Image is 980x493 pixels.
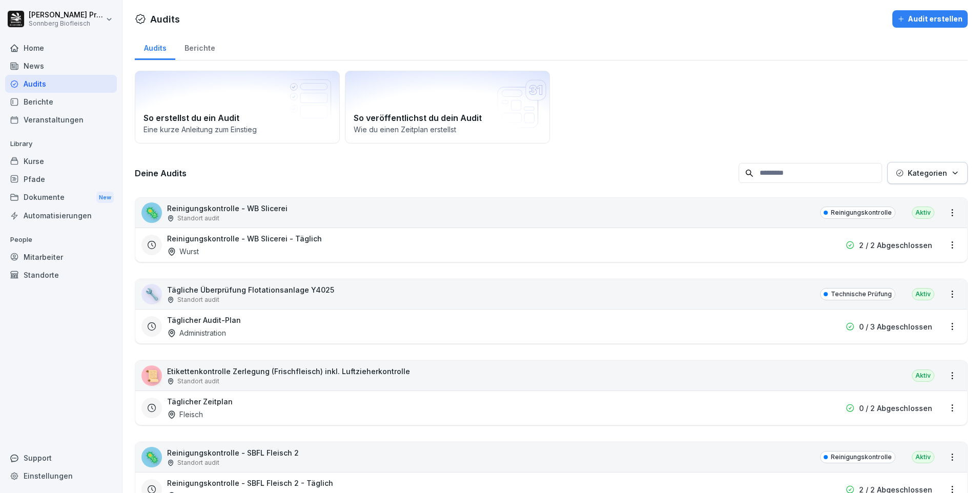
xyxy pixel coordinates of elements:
p: Reinigungskontrolle - SBFL Fleisch 2 [167,447,299,458]
p: Standort audit [177,458,219,467]
h3: Reinigungskontrolle - WB Slicerei - Täglich [167,233,322,244]
h3: Reinigungskontrolle - SBFL Fleisch 2 - Täglich [167,478,333,488]
p: Library [5,136,117,152]
p: Reinigungskontrolle [831,208,892,217]
div: Audit erstellen [897,13,963,25]
p: Standort audit [177,295,219,304]
div: New [96,192,114,203]
p: Kategorien [908,168,947,178]
p: Standort audit [177,214,219,223]
div: Fleisch [167,409,203,420]
a: Einstellungen [5,467,117,485]
a: So veröffentlichst du dein AuditWie du einen Zeitplan erstellst [345,71,550,143]
p: Wie du einen Zeitplan erstellst [354,124,541,135]
p: Sonnberg Biofleisch [29,20,104,27]
a: Berichte [5,93,117,111]
p: Technische Prüfung [831,290,892,299]
h3: Täglicher Audit-Plan [167,315,241,325]
a: Home [5,39,117,57]
a: Automatisierungen [5,207,117,224]
div: 📜 [141,365,162,386]
div: 🦠 [141,202,162,223]
div: Aktiv [912,207,934,219]
div: Dokumente [5,188,117,207]
a: Audits [5,75,117,93]
div: 🔧 [141,284,162,304]
h3: Täglicher Zeitplan [167,396,233,407]
p: [PERSON_NAME] Preßlauer [29,11,104,19]
div: Aktiv [912,288,934,300]
p: Etikettenkontrolle Zerlegung (Frischfleisch) inkl. Luftzieherkontrolle [167,366,410,377]
div: Support [5,449,117,467]
div: Wurst [167,246,199,257]
div: Aktiv [912,369,934,382]
p: Standort audit [177,377,219,386]
a: Berichte [175,34,224,60]
p: Eine kurze Anleitung zum Einstieg [144,124,331,135]
a: Veranstaltungen [5,111,117,129]
p: 2 / 2 Abgeschlossen [859,240,932,251]
p: Reinigungskontrolle - WB Slicerei [167,203,288,214]
a: Standorte [5,266,117,284]
a: Audits [135,34,175,60]
a: DokumenteNew [5,188,117,207]
div: Administration [167,327,226,338]
h2: So erstellst du ein Audit [144,112,331,124]
p: Reinigungskontrolle [831,453,892,462]
h1: Audits [150,12,180,26]
p: 0 / 3 Abgeschlossen [859,321,932,332]
a: Mitarbeiter [5,248,117,266]
h2: So veröffentlichst du dein Audit [354,112,541,124]
a: So erstellst du ein AuditEine kurze Anleitung zum Einstieg [135,71,340,143]
div: Aktiv [912,451,934,463]
h3: Deine Audits [135,168,733,179]
p: Tägliche Überprüfung Flotationsanlage Y4025 [167,284,334,295]
div: 🦠 [141,447,162,467]
p: 0 / 2 Abgeschlossen [859,403,932,414]
a: News [5,57,117,75]
button: Audit erstellen [892,10,968,28]
a: Kurse [5,152,117,170]
a: Pfade [5,170,117,188]
button: Kategorien [887,162,968,184]
p: People [5,232,117,248]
